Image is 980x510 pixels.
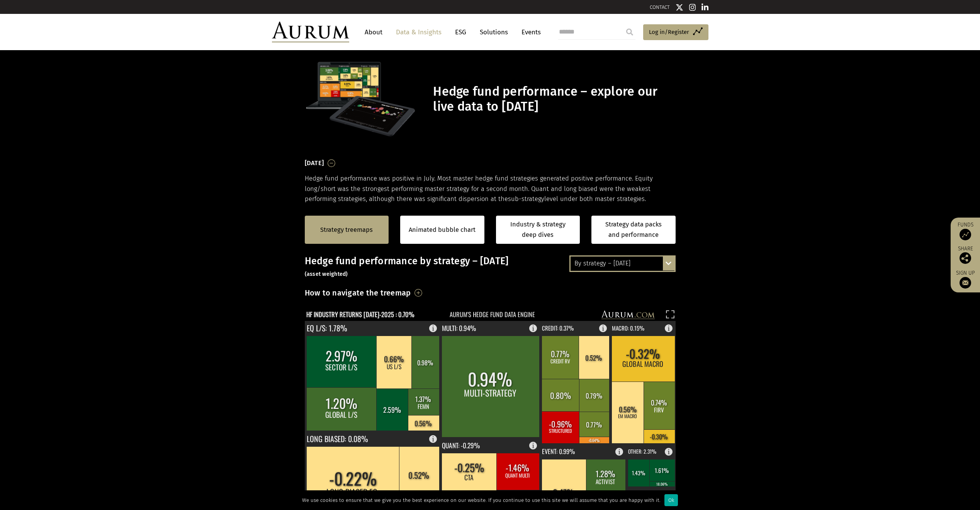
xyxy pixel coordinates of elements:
img: Instagram icon [689,3,696,11]
a: CONTACT [650,4,670,10]
div: By strategy – [DATE] [571,257,674,270]
img: Sign up to our newsletter [960,277,971,289]
a: Animated bubble chart [409,225,476,235]
a: Strategy treemaps [320,225,373,235]
img: Twitter icon [676,3,683,11]
a: Events [518,25,541,39]
small: (asset weighted) [305,271,348,277]
a: Data & Insights [392,25,445,39]
a: Industry & strategy deep dives [496,216,580,244]
div: Ok [664,494,678,506]
a: ESG [451,25,470,39]
div: Share [955,246,976,264]
a: About [361,25,386,39]
a: Strategy data packs and performance [591,216,676,244]
h3: Hedge fund performance by strategy – [DATE] [305,255,676,279]
span: Log in/Register [649,27,689,37]
a: Sign up [955,270,976,289]
a: Funds [955,221,976,240]
h3: How to navigate the treemap [305,286,411,299]
p: Hedge fund performance was positive in July. Most master hedge fund strategies generated positive... [305,174,676,204]
img: Share this post [960,252,971,264]
a: Solutions [476,25,512,39]
a: Log in/Register [643,24,708,41]
img: Linkedin icon [701,3,708,11]
span: sub-strategy [508,195,544,203]
h1: Hedge fund performance – explore our live data to [DATE] [433,84,673,114]
h3: [DATE] [305,157,324,169]
img: Access Funds [960,229,971,240]
input: Submit [622,24,637,40]
img: Aurum [272,22,349,42]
